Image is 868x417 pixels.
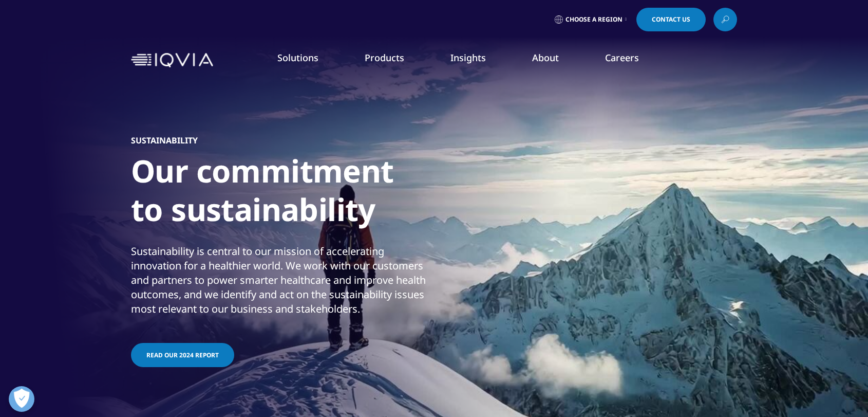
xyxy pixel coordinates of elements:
button: Відкрити параметри [9,386,34,412]
p: Sustainability is central to our mission of accelerating innovation for a healthier world. We wor... [131,244,431,322]
a: Careers [605,51,639,64]
a: Solutions [277,51,318,64]
h1: Our commitment to sustainability [131,152,516,235]
a: Insights [450,51,486,64]
a: READ OUR 2024 REPORT [131,343,234,367]
nav: Primary [217,36,737,84]
a: Contact Us [636,8,706,31]
a: Products [365,51,404,64]
h5: Sustainability [131,135,198,146]
span: Contact Us [652,16,690,23]
span: READ OUR 2024 REPORT [146,351,219,359]
span: Choose a Region [565,15,622,24]
a: About [532,51,559,64]
img: IQVIA Healthcare Information Technology and Pharma Clinical Research Company [131,53,213,68]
